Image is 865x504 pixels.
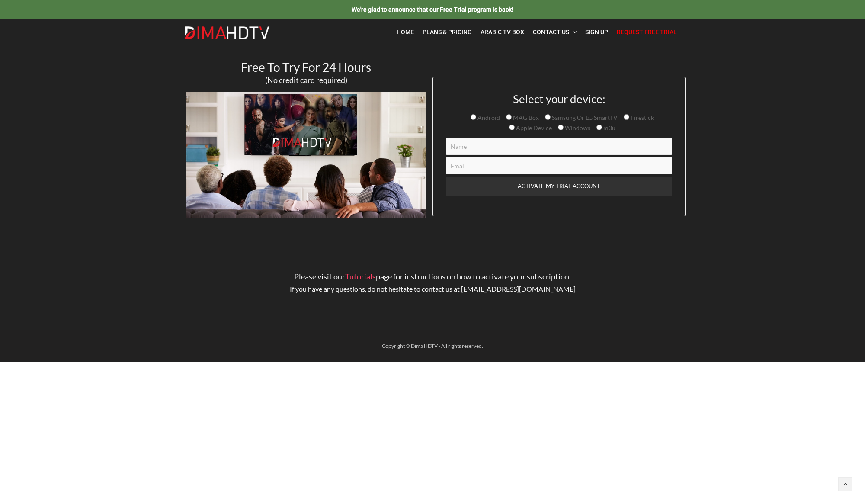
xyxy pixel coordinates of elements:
span: Android [476,114,500,121]
input: MAG Box [506,114,512,120]
span: m3u [602,124,615,132]
a: We're glad to announce that our Free Trial program is back! [352,6,513,13]
a: Plans & Pricing [418,23,476,41]
span: Select your device: [513,92,605,106]
span: Firestick [629,114,654,121]
a: Sign Up [581,23,612,41]
input: Apple Device [509,125,515,130]
span: If you have any questions, do not hesitate to contact us at [EMAIL_ADDRESS][DOMAIN_NAME] [290,285,576,293]
span: (No credit card required) [265,75,347,85]
input: Email [446,157,672,174]
a: Request Free Trial [612,23,681,41]
span: Windows [564,124,590,132]
input: Samsung Or LG SmartTV [545,114,551,120]
span: Please visit our page for instructions on how to activate your subscription. [294,272,571,281]
input: Windows [558,125,564,130]
input: Android [471,114,476,120]
input: ACTIVATE MY TRIAL ACCOUNT [446,177,672,196]
a: Home [392,23,418,41]
span: Arabic TV Box [481,29,524,35]
span: Home [397,29,414,35]
span: Request Free Trial [617,29,677,35]
div: Copyright © Dima HDTV - All rights reserved. [179,341,686,351]
a: Tutorials [345,272,376,281]
a: Arabic TV Box [476,23,529,41]
input: Name [446,138,672,155]
input: Firestick [624,114,629,120]
a: Back to top [838,477,852,491]
span: Apple Device [515,124,552,132]
span: Free To Try For 24 Hours [241,60,371,74]
span: Contact Us [533,29,569,35]
span: Plans & Pricing [423,29,472,35]
input: m3u [596,125,602,130]
form: Contact form [439,93,679,216]
span: Sign Up [585,29,608,35]
a: Contact Us [529,23,581,41]
span: MAG Box [512,114,539,121]
span: Samsung Or LG SmartTV [551,114,618,121]
img: Dima HDTV [184,26,270,40]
